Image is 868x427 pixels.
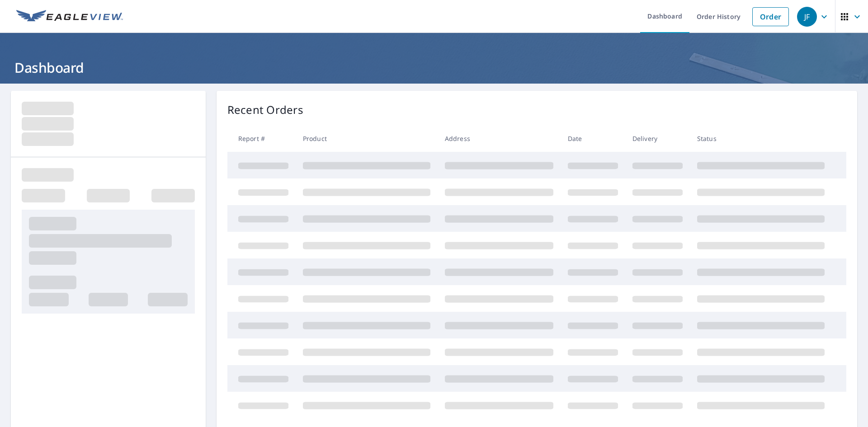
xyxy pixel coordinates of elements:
th: Report # [227,125,296,152]
div: JF [797,7,817,27]
th: Address [438,125,561,152]
h1: Dashboard [11,58,857,77]
a: Order [752,7,789,26]
th: Date [561,125,625,152]
p: Recent Orders [227,102,303,118]
th: Status [690,125,832,152]
img: EV Logo [16,10,123,23]
th: Delivery [625,125,690,152]
th: Product [296,125,438,152]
